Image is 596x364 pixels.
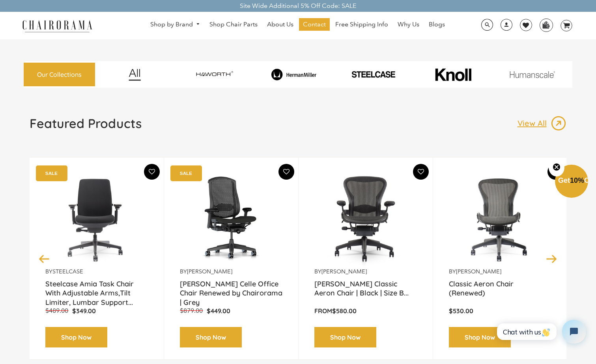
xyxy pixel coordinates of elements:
[449,307,473,315] span: $530.00
[303,20,326,29] span: Contact
[45,171,58,176] text: SALE
[449,327,511,348] a: Shop Now
[206,18,262,31] a: Shop Chair Parts
[24,63,95,87] a: Our Collections
[256,69,333,80] img: image_8_173eb7e0-7579-41b4-bc8e-4ba0b8ba93e8.png
[314,268,417,275] p: by
[263,18,297,31] a: About Us
[518,118,551,128] p: View All
[37,252,51,266] button: Previous
[425,18,449,31] a: Blogs
[545,252,559,266] button: Next
[314,279,417,299] a: [PERSON_NAME] Classic Aeron Chair | Black | Size B...
[429,20,445,29] span: Blogs
[187,268,232,275] a: [PERSON_NAME]
[456,268,501,275] a: [PERSON_NAME]
[518,115,566,131] a: View All
[45,268,148,275] p: by
[45,327,107,348] a: Shop Now
[207,307,230,315] span: $449.00
[540,19,552,31] img: WhatsApp_Image_2024-07-12_at_16.23.01.webp
[176,67,253,82] img: image_7_14f0750b-d084-457f-979a-a1ab9f6582c4.png
[558,176,594,184] span: Get Off
[413,164,429,180] button: Add To Wishlist
[314,169,417,268] a: Herman Miller Classic Aeron Chair | Black | Size B (Renewed) - chairorama Herman Miller Classic A...
[335,70,412,78] img: PHOTO-2024-07-09-00-53-10-removebg-preview.png
[30,115,142,137] a: Featured Products
[314,307,417,315] p: From
[314,169,417,268] img: Herman Miller Classic Aeron Chair | Black | Size B (Renewed) - chairorama
[551,115,566,131] img: image_13.png
[146,19,204,31] a: Shop by Brand
[45,169,148,268] a: Amia Chair by chairorama.com Renewed Amia Chair chairorama.com
[180,307,203,314] span: $879.00
[449,169,551,268] a: Classic Aeron Chair (Renewed) - chairorama Classic Aeron Chair (Renewed) - chairorama
[267,20,293,29] span: About Us
[180,171,192,176] text: SALE
[314,327,376,348] a: Shop Now
[180,279,282,299] a: [PERSON_NAME] Celle Office Chair Renewed by Chairorama | Grey
[570,176,584,184] span: 10%
[332,307,357,315] span: $580.00
[449,268,551,275] p: by
[299,18,330,31] a: Contact
[335,20,388,29] span: Free Shipping Info
[144,164,160,180] button: Add To Wishlist
[180,169,282,268] img: Herman Miller Celle Office Chair Renewed by Chairorama | Grey - chairorama
[18,19,97,33] img: chairorama
[555,165,588,199] div: Get10%OffClose teaser
[180,268,282,275] p: by
[331,18,392,31] a: Free Shipping Info
[72,307,96,315] span: $349.00
[321,268,367,275] a: [PERSON_NAME]
[209,20,258,29] span: Shop Chair Parts
[549,158,564,176] button: Close teaser
[45,279,148,299] a: Steelcase Amia Task Chair With Adjustable Arms,Tilt Limiter, Lumbar Support...
[398,20,419,29] span: Why Us
[449,279,551,299] a: Classic Aeron Chair (Renewed)
[180,169,282,268] a: Herman Miller Celle Office Chair Renewed by Chairorama | Grey - chairorama Herman Miller Celle Of...
[278,164,294,180] button: Add To Wishlist
[30,115,142,131] h1: Featured Products
[113,69,157,81] img: image_12.png
[45,169,148,268] img: Amia Chair by chairorama.com
[488,313,592,350] iframe: Tidio Chat
[449,169,551,268] img: Classic Aeron Chair (Renewed) - chairorama
[494,71,571,78] img: image_11.png
[180,327,242,348] a: Shop Now
[130,18,465,33] nav: DesktopNavigation
[52,268,83,275] a: Steelcase
[547,164,563,180] button: Add To Wishlist
[45,307,68,314] span: $489.00
[394,18,423,31] a: Why Us
[417,67,489,82] img: image_10_1.png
